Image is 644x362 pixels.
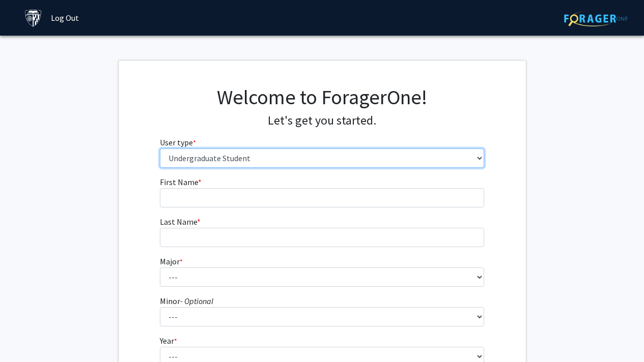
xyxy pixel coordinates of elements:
[160,335,177,347] label: Year
[160,295,213,307] label: Minor
[160,113,484,128] h4: Let's get you started.
[160,217,197,227] span: Last Name
[8,316,43,354] iframe: Chat
[160,177,198,187] span: First Name
[24,9,42,27] img: Johns Hopkins University Logo
[160,255,183,267] label: Major
[564,11,628,26] img: ForagerOne Logo
[160,136,196,148] label: User type
[180,296,213,306] i: - Optional
[160,85,484,109] h1: Welcome to ForagerOne!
